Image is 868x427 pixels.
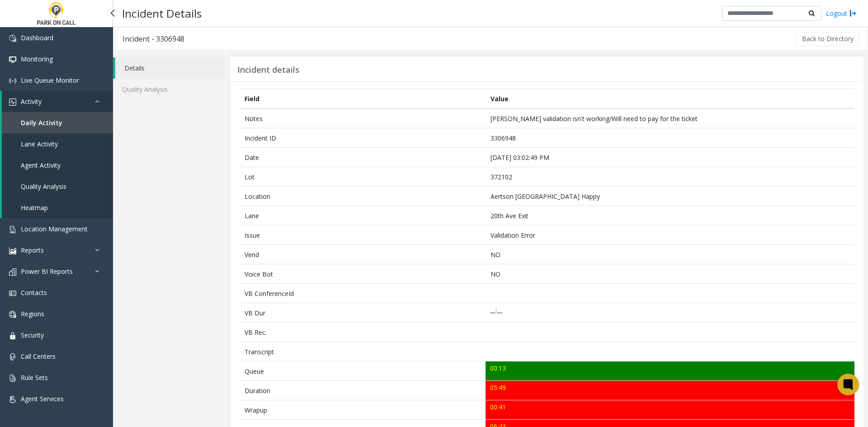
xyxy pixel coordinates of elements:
[9,375,16,382] img: 'icon'
[240,148,486,167] td: Date
[240,323,486,342] td: VB Rec.
[21,33,53,42] span: Dashboard
[2,155,113,176] a: Agent Activity
[486,303,854,323] td: __:__
[21,118,62,127] span: Daily Activity
[115,57,226,79] a: Details
[491,250,850,259] p: NO
[240,128,486,148] td: Incident ID
[113,28,193,49] h3: Incident - 3306948
[240,264,486,284] td: Voice Bot
[240,225,486,245] td: Issue
[2,176,113,197] a: Quality Analysis
[2,197,113,218] a: Heatmap
[21,373,48,382] span: Rule Sets
[796,32,859,46] button: Back to Directory
[240,167,486,187] td: Lot
[9,99,16,106] img: 'icon'
[21,267,73,276] span: Power BI Reports
[9,56,16,63] img: 'icon'
[113,79,226,100] a: Quality Analysis
[9,268,16,276] img: 'icon'
[21,288,47,297] span: Contacts
[21,225,88,233] span: Location Management
[491,269,850,279] p: NO
[240,187,486,206] td: Location
[486,225,854,245] td: Validation Error
[9,353,16,361] img: 'icon'
[21,182,66,191] span: Quality Analysis
[240,245,486,264] td: Vend
[486,361,854,381] td: 00:13
[826,9,857,18] a: Logout
[21,161,61,169] span: Agent Activity
[849,9,857,18] img: logout
[486,89,854,109] th: Value
[21,331,44,339] span: Security
[9,247,16,254] img: 'icon'
[9,226,16,233] img: 'icon'
[9,311,16,318] img: 'icon'
[486,108,854,128] td: [PERSON_NAME] validation isn't working/Will need to pay for the ticket
[9,35,16,42] img: 'icon'
[486,148,854,167] td: [DATE] 03:02:49 PM
[2,133,113,155] a: Lane Activity
[486,206,854,225] td: 20th Ave Exit
[240,284,486,303] td: VB ConferenceId
[21,352,56,361] span: Call Centers
[240,361,486,381] td: Queue
[240,342,486,361] td: Transcript
[240,206,486,225] td: Lane
[118,2,206,24] h3: Incident Details
[21,394,64,403] span: Agent Services
[486,381,854,400] td: 05:49
[21,310,44,318] span: Regions
[486,167,854,187] td: 372102
[237,65,299,75] h3: Incident details
[240,89,486,109] th: Field
[21,203,48,212] span: Heatmap
[21,246,44,254] span: Reports
[240,108,486,128] td: Notes
[21,140,58,148] span: Lane Activity
[486,128,854,148] td: 3306948
[21,76,79,84] span: Live Queue Monitor
[2,91,113,112] a: Activity
[21,55,53,63] span: Monitoring
[486,400,854,420] td: 00:41
[240,381,486,400] td: Duration
[21,97,42,106] span: Activity
[9,77,16,84] img: 'icon'
[9,290,16,297] img: 'icon'
[240,400,486,420] td: Wrapup
[9,332,16,339] img: 'icon'
[9,396,16,403] img: 'icon'
[486,187,854,206] td: Aertson [GEOGRAPHIC_DATA] Happy
[2,112,113,133] a: Daily Activity
[240,303,486,323] td: VB Dur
